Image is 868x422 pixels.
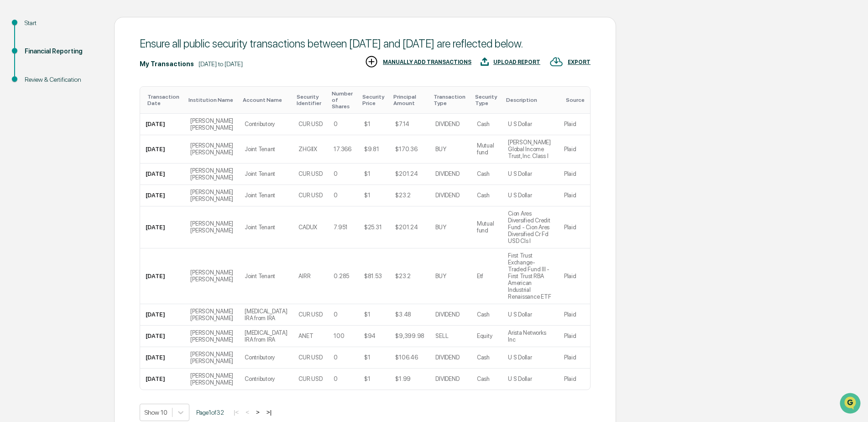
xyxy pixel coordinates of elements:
[508,329,553,343] div: Arista Networks Inc
[481,55,489,69] img: UPLOAD REPORT
[91,155,110,162] span: Pylon
[508,311,532,318] div: U S Dollar
[508,375,532,382] div: U S Dollar
[839,392,863,417] iframe: Open customer support
[298,375,322,382] div: CUR:USD
[66,116,73,123] div: 🗄️
[364,146,379,153] div: $9.81
[147,94,181,106] div: Toggle SortBy
[364,170,370,177] div: $1
[188,97,235,103] div: Toggle SortBy
[477,332,492,339] div: Equity
[477,192,490,199] div: Cash
[243,408,252,416] button: <
[477,121,490,127] div: Cash
[140,347,185,369] td: [DATE]
[190,269,234,283] div: [PERSON_NAME] [PERSON_NAME]
[435,121,459,127] div: DIVIDEND
[239,369,293,390] td: Contributory
[395,354,418,361] div: $106.46
[239,248,293,304] td: Joint Tenant
[508,252,553,300] div: First Trust Exchange-Traded Fund III - First Trust RBA American Industrial Renaissance ETF
[435,375,459,382] div: DIVIDEND
[140,37,591,50] div: Ensure all public security transactions between [DATE] and [DATE] are reflected below.
[559,206,590,248] td: Plaid
[493,59,540,65] div: UPLOAD REPORT
[435,311,459,318] div: DIVIDEND
[435,146,446,153] div: BUY
[298,170,322,177] div: CUR:USD
[239,347,293,369] td: Contributory
[477,354,490,361] div: Cash
[334,311,338,318] div: 0
[140,135,185,164] td: [DATE]
[508,170,532,177] div: U S Dollar
[477,375,490,382] div: Cash
[334,224,348,231] div: 7.951
[243,97,289,103] div: Toggle SortBy
[190,142,234,156] div: [PERSON_NAME] [PERSON_NAME]
[334,375,338,382] div: 0
[364,121,370,127] div: $1
[25,47,99,56] div: Financial Reporting
[231,408,241,416] button: |<
[31,79,115,86] div: We're available if you need us!
[395,311,411,318] div: $3.48
[334,170,338,177] div: 0
[475,94,499,106] div: Toggle SortBy
[559,114,590,135] td: Plaid
[9,70,26,86] img: 1746055101610-c473b297-6a78-478c-a979-82029cc54cd1
[25,18,99,28] div: Start
[155,73,166,84] button: Start new chat
[395,192,411,199] div: $23.2
[334,354,338,361] div: 0
[298,332,313,339] div: ANET
[559,369,590,390] td: Plaid
[334,192,338,199] div: 0
[568,59,591,65] div: EXPORT
[18,132,58,142] span: Data Lookup
[364,224,382,231] div: $25.31
[559,347,590,369] td: Plaid
[364,332,376,339] div: $94
[559,326,590,347] td: Plaid
[140,369,185,390] td: [DATE]
[196,409,224,416] span: Page 1 of 32
[435,273,446,280] div: BUY
[434,94,467,106] div: Toggle SortBy
[395,224,418,231] div: $201.24
[140,304,185,326] td: [DATE]
[18,115,59,124] span: Preclearance
[298,192,322,199] div: CUR:USD
[332,90,355,110] div: Toggle SortBy
[25,75,99,84] div: Review & Certification
[395,170,418,177] div: $201.24
[5,129,61,145] a: 🔎Data Lookup
[140,248,185,304] td: [DATE]
[395,375,411,382] div: $1.99
[239,326,293,347] td: [MEDICAL_DATA] IRA from IRA
[435,332,448,339] div: SELL
[362,94,386,106] div: Toggle SortBy
[435,354,459,361] div: DIVIDEND
[298,354,322,361] div: CUR:USD
[477,170,490,177] div: Cash
[190,220,234,234] div: [PERSON_NAME] [PERSON_NAME]
[140,185,185,206] td: [DATE]
[253,408,262,416] button: >
[477,273,483,280] div: Etf
[559,304,590,326] td: Plaid
[239,114,293,135] td: Contributory
[298,311,322,318] div: CUR:USD
[64,154,110,162] a: Powered byPylon
[508,210,553,244] div: Cion Ares Diversified Credit Fund - Cion Ares Diversified Cr Fd USD Cls I
[364,354,370,361] div: $1
[63,111,117,128] a: 🗄️Attestations
[477,142,497,156] div: Mutual fund
[190,329,234,343] div: [PERSON_NAME] [PERSON_NAME]
[140,326,185,347] td: [DATE]
[508,121,532,127] div: U S Dollar
[199,60,243,68] div: [DATE] to [DATE]
[477,311,490,318] div: Cash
